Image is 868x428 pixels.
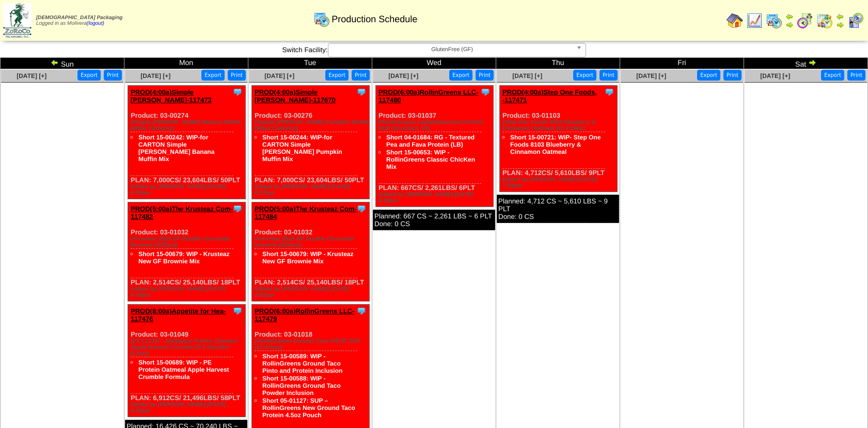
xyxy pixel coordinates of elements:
[201,70,225,81] button: Export
[573,70,596,81] button: Export
[313,11,330,27] img: calendarprod.gif
[255,88,336,104] a: PROD(4:00a)Simple [PERSON_NAME]-117670
[376,86,494,207] div: Product: 03-01037 PLAN: 667CS / 2,261LBS / 6PLT
[128,86,246,199] div: Product: 03-00274 PLAN: 7,000CS / 23,604LBS / 50PLT
[502,88,597,104] a: PROD(4:00a)Step One Foods, -117471
[386,149,475,170] a: Short 15-00653: WIP - RollinGreens Classic ChicKen Mix
[785,12,794,21] img: arrowleft.gif
[697,70,720,81] button: Export
[131,88,212,104] a: PROD(4:00a)Simple [PERSON_NAME]-117473
[352,70,370,81] button: Print
[373,210,495,230] div: Planned: 667 CS ~ 2,261 LBS ~ 6 PLT Done: 0 CS
[480,87,491,97] img: Tooltip
[332,14,417,25] span: Production Schedule
[51,58,59,67] img: arrowleft.gif
[131,307,226,323] a: PROD(8:00a)Appetite for Hea-117476
[744,58,868,69] td: Sat
[252,86,370,199] div: Product: 03-00276 PLAN: 7,000CS / 23,604LBS / 50PLT
[131,184,245,196] div: Edited by [PERSON_NAME] [DATE] 6:25pm
[262,134,342,163] a: Short 15-00244: WIP-for CARTON Simple [PERSON_NAME] Pumpkin Muffin Mix
[636,72,666,80] a: [DATE] [+]
[356,306,367,316] img: Tooltip
[746,12,763,29] img: line_graph.gif
[255,236,369,248] div: (Krusteaz 2025 GF Double Chocolate Brownie (8/20oz))
[131,402,245,414] div: Edited by [PERSON_NAME] [DATE] 4:26pm
[496,58,620,69] td: Thu
[836,21,844,29] img: arrowright.gif
[378,119,493,132] div: (RollinGreens LightlySeasoned Protein SUP (12-4.5oz) V3)
[87,21,104,26] a: (logout)
[131,119,245,132] div: (Simple [PERSON_NAME] Banana Muffin (6/9oz Cartons))
[255,119,369,132] div: (Simple [PERSON_NAME] Pumpkin Muffin (6/9oz Cartons))
[766,12,782,29] img: calendarprod.gif
[388,72,418,80] a: [DATE] [+]
[797,12,813,29] img: calendarblend.gif
[512,72,542,80] a: [DATE] [+]
[131,338,245,357] div: (PE 111337 - Multipack Protein Oatmeal - Apple Harvest Crumble (5-1.66oz/6ct-8.3oz))
[386,134,475,148] a: Short 04-01684: RG - Textured Pea and Fava Protein (LB)
[785,21,794,29] img: arrowright.gif
[255,205,357,220] a: PROD(5:00a)The Krusteaz Com-117484
[325,70,349,81] button: Export
[252,202,370,302] div: Product: 03-01032 PLAN: 2,514CS / 25,140LBS / 18PLT
[808,58,816,67] img: arrowright.gif
[378,192,493,204] div: Edited by [PERSON_NAME] [DATE] 8:02pm
[1,58,124,69] td: Sun
[255,307,355,323] a: PROD(6:00a)RollinGreens LLC-117479
[17,72,46,80] a: [DATE] [+]
[847,70,865,81] button: Print
[497,195,619,223] div: Planned: 4,712 CS ~ 5,610 LBS ~ 9 PLT Done: 0 CS
[232,203,243,214] img: Tooltip
[128,305,246,417] div: Product: 03-01049 PLAN: 6,912CS / 21,496LBS / 58PLT
[232,306,243,316] img: Tooltip
[262,250,354,265] a: Short 15-00679: WIP - Krusteaz New GF Brownie Mix
[836,12,844,21] img: arrowleft.gif
[620,58,744,69] td: Fri
[36,15,122,21] span: [DEMOGRAPHIC_DATA] Packaging
[502,119,617,132] div: (Step One Foods 5003 Blueberry & Cinnamon Oatmeal (12-1.59oz)
[131,205,233,220] a: PROD(5:00a)The Krusteaz Com-117482
[77,70,101,81] button: Export
[3,3,31,38] img: zoroco-logo-small.webp
[356,203,367,214] img: Tooltip
[502,177,617,189] div: Edited by [PERSON_NAME] [DATE] 7:59pm
[255,286,369,298] div: Edited by [PERSON_NAME] [DATE] 4:52pm
[255,184,369,196] div: Edited by [PERSON_NAME] [DATE] 6:27pm
[36,15,122,26] span: Logged in as Molivera
[372,58,496,69] td: Wed
[138,134,214,163] a: Short 15-00242: WIP-for CARTON Simple [PERSON_NAME] Banana Muffin Mix
[131,286,245,298] div: Edited by [PERSON_NAME] [DATE] 4:49pm
[847,12,864,29] img: calendarcustomer.gif
[248,58,372,69] td: Tue
[356,87,367,97] img: Tooltip
[599,70,618,81] button: Print
[510,134,601,155] a: Short 15-00721: WIP- Step One Foods 8103 Blueberry & Cinnamon Oatmeal
[138,250,230,265] a: Short 15-00679: WIP - Krusteaz New GF Brownie Mix
[228,70,246,81] button: Print
[264,72,294,80] span: [DATE] [+]
[723,70,741,81] button: Print
[255,338,369,351] div: (RollinGreens Ground Taco M'EAT SUP (12-4.5oz))
[138,359,229,381] a: Short 15-00689: WIP - PE Protein Oatmeal Apple Harvest Crumble Formula
[333,43,572,56] span: GlutenFree (GF)
[262,397,355,419] a: Short 05-01127: SUP – RollinGreens New Ground Taco Protein 4.5oz Pouch
[128,202,246,302] div: Product: 03-01032 PLAN: 2,514CS / 25,140LBS / 18PLT
[476,70,494,81] button: Print
[131,236,245,248] div: (Krusteaz 2025 GF Double Chocolate Brownie (8/20oz))
[262,353,342,374] a: Short 15-00589: WIP - RollinGreens Ground Taco Pinto and Protein Inclusion
[262,375,341,397] a: Short 15-00588: WIP - RollinGreens Ground Taco Powder Inclusion
[232,87,243,97] img: Tooltip
[124,58,248,69] td: Mon
[140,72,170,80] a: [DATE] [+]
[760,72,790,80] a: [DATE] [+]
[727,12,743,29] img: home.gif
[604,87,614,97] img: Tooltip
[449,70,472,81] button: Export
[378,88,479,104] a: PROD(6:00a)RollinGreens LLC-117480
